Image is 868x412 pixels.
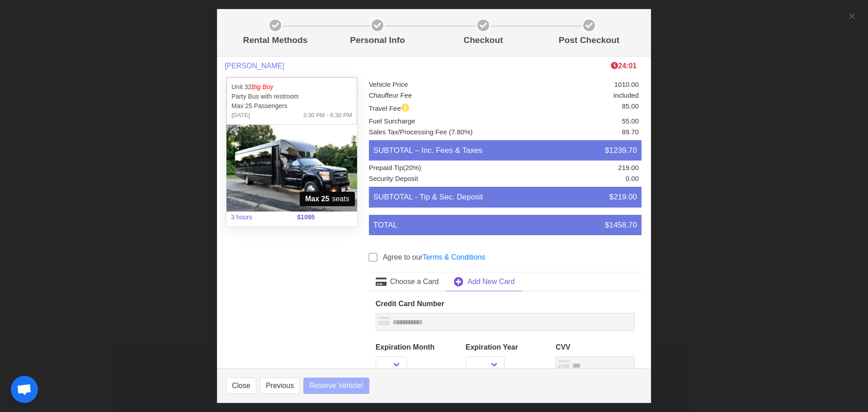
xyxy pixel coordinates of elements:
li: 89.70 [510,127,639,138]
li: 219.00 [510,163,639,174]
li: Travel Fee [369,101,511,114]
span: 3 hours [226,207,292,227]
span: [DATE] [231,111,250,120]
label: Credit Card Number [376,298,635,309]
li: Fuel Surcharge [369,116,511,127]
span: Reserve Vehicle! [309,380,363,391]
li: Vehicle Price [369,80,511,90]
a: Terms & Conditions [423,253,486,261]
label: Agree to our [383,252,486,263]
label: CVV [556,342,635,353]
li: included [510,90,639,101]
span: $1239.70 [605,145,637,156]
p: Checkout [434,34,533,47]
p: Party Bus with restroom [231,92,352,101]
li: SUBTOTAL - Tip & Sec. Deposit [369,187,642,208]
p: Unit 32 [231,82,352,92]
button: Reserve Vehicle! [303,378,369,394]
span: Choose a Card [390,276,439,287]
li: 1010.00 [510,80,639,90]
p: Max 25 Passengers [231,101,352,111]
span: The clock is ticking ⁠— this timer shows how long we'll hold this limo during checkout. If time r... [611,62,637,70]
li: 0.00 [510,174,639,185]
li: Security Deposit [369,174,511,185]
button: Previous [260,378,300,394]
li: 85.00 [510,101,639,114]
p: Personal Info [328,34,427,47]
span: $1458.70 [605,219,637,231]
button: Close [226,378,256,394]
li: SUBTOTAL – Inc. Fees & Taxes [369,140,642,161]
span: [PERSON_NAME] [225,62,284,70]
p: Post Checkout [540,34,638,47]
span: (20%) [403,164,421,171]
li: 55.00 [510,116,639,127]
p: Rental Methods [230,34,321,47]
strong: Max 25 [305,194,329,204]
img: 32%2001.jpg [226,125,357,212]
a: Open chat [11,376,38,403]
li: Prepaid Tip [369,163,511,174]
span: $219.00 [609,191,637,203]
em: Big Boy [251,83,273,90]
b: 24:01 [611,62,637,70]
span: seats [300,192,355,206]
li: Chauffeur Fee [369,90,511,101]
label: Expiration Month [376,342,455,353]
span: Add New Card [467,276,514,287]
span: 3:30 PM - 6:30 PM [303,111,352,120]
label: Expiration Year [466,342,545,353]
li: TOTAL [369,215,642,236]
li: Sales Tax/Processing Fee (7.80%) [369,127,511,138]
